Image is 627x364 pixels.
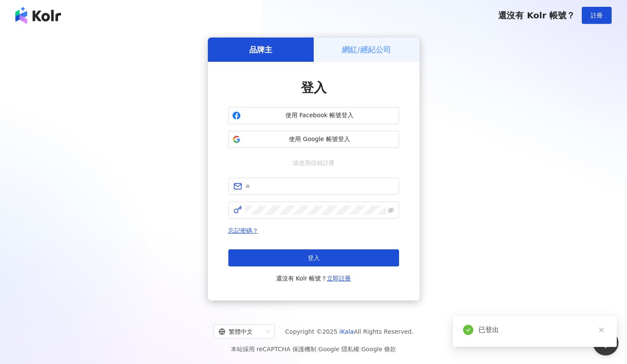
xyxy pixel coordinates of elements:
span: | [316,346,318,352]
span: eye-invisible [388,207,394,213]
span: 使用 Facebook 帳號登入 [244,111,395,120]
img: logo [15,7,61,24]
a: iKala [339,328,354,335]
button: 使用 Facebook 帳號登入 [228,107,399,124]
a: Google 隱私權 [318,346,359,352]
a: 立即註冊 [327,275,351,282]
div: 繁體中文 [219,325,262,338]
span: 註冊 [591,12,603,19]
span: | [359,346,362,352]
span: 本站採用 reCAPTCHA 保護機制 [231,344,396,354]
div: 已登出 [478,325,607,335]
span: 使用 Google 帳號登入 [244,135,395,144]
h5: 品牌主 [249,44,272,55]
span: Copyright © 2025 All Rights Reserved. [285,326,414,337]
a: Google 條款 [361,346,396,352]
span: check-circle [463,325,473,335]
span: 登入 [301,80,327,95]
button: 使用 Google 帳號登入 [228,131,399,148]
button: 註冊 [582,7,612,24]
span: 還沒有 Kolr 帳號？ [276,273,351,283]
span: close [598,327,604,333]
span: 或使用信箱註冊 [287,158,341,168]
a: 忘記密碼？ [228,227,258,234]
button: 登入 [228,249,399,266]
span: 登入 [308,254,320,261]
span: 還沒有 Kolr 帳號？ [498,10,575,20]
h5: 網紅/經紀公司 [342,44,391,55]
